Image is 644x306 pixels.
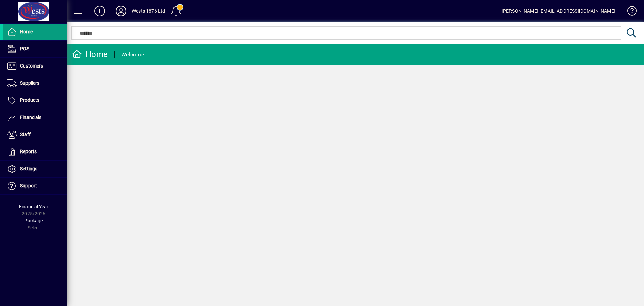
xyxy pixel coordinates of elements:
span: Support [20,183,37,188]
div: Home [72,49,108,60]
div: [PERSON_NAME] [EMAIL_ADDRESS][DOMAIN_NAME] [502,6,615,16]
span: Customers [20,63,43,69]
span: POS [20,46,29,51]
button: Add [89,5,110,17]
span: Products [20,97,39,103]
span: Suppliers [20,80,39,86]
a: Products [3,92,67,109]
a: Suppliers [3,75,67,92]
a: Reports [3,143,67,160]
a: Financials [3,109,67,126]
div: Welcome [121,49,144,60]
a: Knowledge Base [622,1,636,23]
a: Staff [3,126,67,143]
span: Reports [20,149,37,154]
a: POS [3,41,67,57]
a: Settings [3,161,67,177]
a: Support [3,178,67,194]
span: Package [24,218,43,223]
div: Wests 1876 Ltd [132,6,165,16]
span: Staff [20,132,31,137]
span: Financial Year [19,204,48,209]
span: Settings [20,166,37,171]
a: Customers [3,58,67,75]
span: Financials [20,115,41,120]
span: Home [20,29,33,34]
button: Profile [110,5,132,17]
